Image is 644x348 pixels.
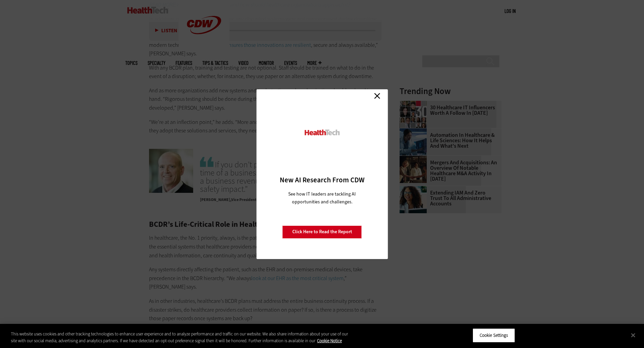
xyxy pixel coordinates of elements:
[11,331,354,344] div: This website uses cookies and other tracking technologies to enhance user experience and to analy...
[268,175,376,185] h3: New AI Research From CDW
[473,328,515,343] button: Cookie Settings
[303,129,341,136] img: HealthTech_0.png
[317,338,342,344] a: More information about your privacy
[372,91,382,101] a: Close
[626,328,641,343] button: Close
[280,190,364,206] p: See how IT leaders are tackling AI opportunities and challenges.
[282,225,362,238] a: Click Here to Read the Report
